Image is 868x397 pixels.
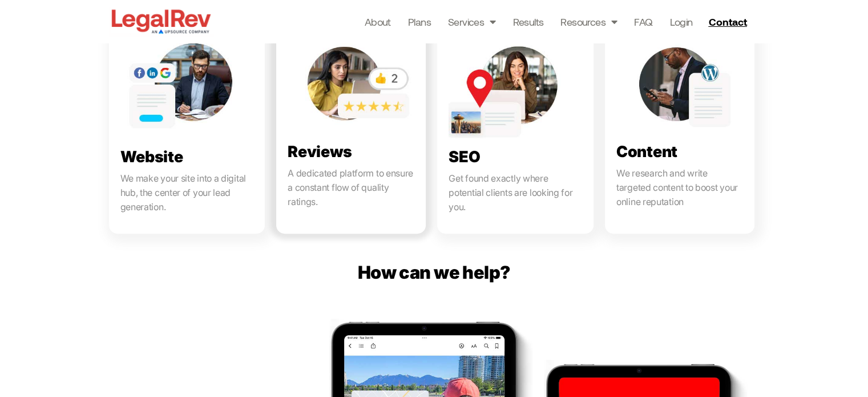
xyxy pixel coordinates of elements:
[217,262,651,282] p: How can we help?
[109,25,265,234] a: Website We make your site into a digital hub, the center of your lead generation.
[560,14,617,30] a: Resources
[365,14,391,30] a: About
[634,14,652,30] a: FAQ
[669,14,692,30] a: Login
[448,14,496,30] a: Services
[408,14,431,30] a: Plans
[276,25,426,234] a: Reviews A dedicated platform to ensure a constant flow of quality ratings.
[365,14,693,30] nav: Menu
[708,17,746,27] span: Contact
[512,14,543,30] a: Results
[704,13,754,31] a: Contact
[605,25,754,234] a: Content We research and write targeted content to boost your online reputation
[437,25,594,234] a: SEO Get found exactly where potential clients are looking for you.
